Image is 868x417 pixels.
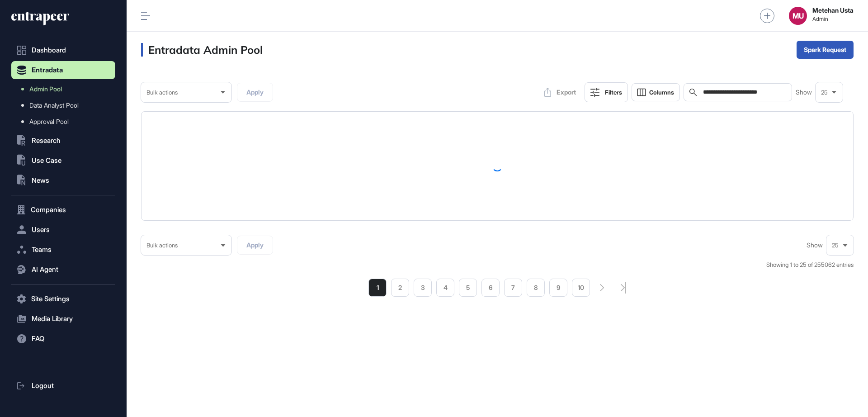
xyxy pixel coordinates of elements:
[29,102,79,109] span: Data Analyst Pool
[32,315,73,322] span: Media Library
[32,157,61,164] span: Use Case
[605,89,622,96] div: Filters
[796,89,812,96] span: Show
[789,7,807,25] button: MU
[414,279,432,297] a: 3
[11,221,115,239] button: Users
[29,85,62,93] span: Admin Pool
[31,295,70,303] span: Site Settings
[32,335,44,342] span: FAQ
[797,41,854,59] button: Spark Request
[572,279,590,297] a: 10
[391,279,409,297] a: 2
[11,310,115,328] button: Media Library
[832,242,839,249] span: 25
[504,279,522,297] a: 7
[32,266,58,273] span: AI Agent
[146,89,178,96] span: Bulk actions
[766,261,854,270] div: Showing 1 to 25 of 255062 entries
[16,81,115,97] a: Admin Pool
[11,132,115,150] button: Research
[11,377,115,395] a: Logout
[146,242,178,249] span: Bulk actions
[436,279,454,297] a: 4
[812,16,854,22] span: Admin
[11,171,115,190] button: News
[11,330,115,348] button: FAQ
[11,201,115,219] button: Companies
[459,279,477,297] a: 5
[11,290,115,308] button: Site Settings
[549,279,567,297] a: 9
[368,279,387,297] a: 1
[32,382,54,389] span: Logout
[31,206,66,213] span: Companies
[16,114,115,130] a: Approval Pool
[807,242,823,249] span: Show
[812,7,854,14] strong: Metehan Usta
[29,118,69,125] span: Approval Pool
[481,279,500,297] a: 6
[32,177,49,184] span: News
[621,282,626,294] a: search-pagination-last-page-button
[32,66,63,74] span: Entradata
[527,279,545,297] a: 8
[11,41,115,59] a: Dashboard
[32,47,66,54] span: Dashboard
[11,152,115,170] button: Use Case
[11,241,115,259] button: Teams
[600,284,604,291] a: search-pagination-next-button
[539,83,581,101] button: Export
[649,89,674,96] span: Columns
[32,137,61,144] span: Research
[11,261,115,279] button: AI Agent
[32,226,50,233] span: Users
[16,97,115,114] a: Data Analyst Pool
[585,82,628,102] button: Filters
[632,83,680,101] button: Columns
[141,43,263,57] h3: Entradata Admin Pool
[32,246,52,253] span: Teams
[11,61,115,79] button: Entradata
[821,89,828,96] span: 25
